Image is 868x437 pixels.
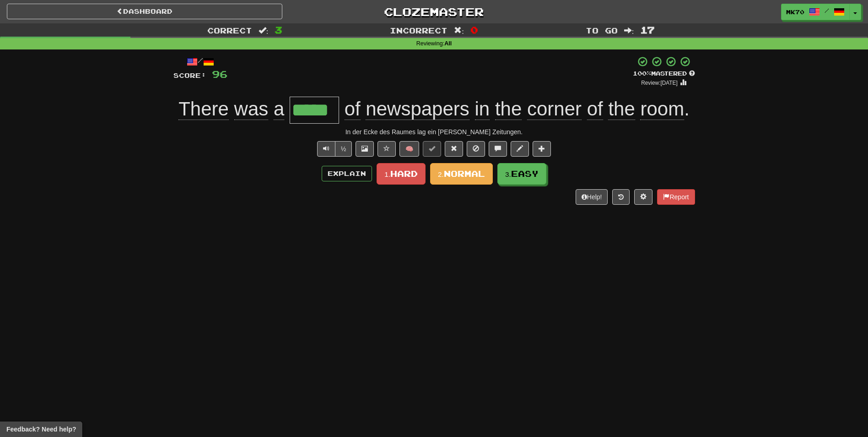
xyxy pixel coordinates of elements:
[275,24,282,35] span: 3
[390,26,447,35] span: Incorrect
[576,189,608,205] button: Help!
[608,98,635,120] span: the
[377,141,396,157] button: Favorite sentence (alt+f)
[430,163,493,185] button: 2.Normal
[786,8,804,16] span: MK70
[296,4,571,20] a: Clozemaster
[366,98,469,120] span: newspapers
[438,170,444,178] small: 2.
[475,98,490,120] span: in
[505,170,511,178] small: 3.
[445,141,463,157] button: Reset to 0% Mastered (alt+r)
[345,98,361,120] span: of
[390,169,418,179] span: Hard
[234,98,269,120] span: was
[497,163,546,185] button: 3.Easy
[586,26,618,35] span: To go
[178,98,229,120] span: There
[511,169,539,179] span: Easy
[467,141,485,157] button: Ignore sentence (alt+i)
[612,189,630,205] button: Round history (alt+y)
[173,127,695,137] div: In der Ecke des Raumes lag ein [PERSON_NAME] Zeitungen.
[640,24,655,35] span: 17
[212,68,227,80] span: 96
[356,141,374,157] button: Show image (alt+x)
[259,27,269,34] span: :
[173,71,206,79] span: Score:
[781,4,850,20] a: MK70 /
[384,170,390,178] small: 1.
[444,169,485,179] span: Normal
[495,98,522,120] span: the
[322,166,372,181] button: Explain
[317,141,335,157] button: Play sentence audio (ctl+space)
[399,141,419,157] button: 🧠
[825,7,829,14] span: /
[641,80,678,86] small: Review: [DATE]
[527,98,582,120] span: corner
[335,141,352,157] button: ½
[339,98,690,120] span: .
[533,141,551,157] button: Add to collection (alt+a)
[274,98,284,120] span: a
[511,141,529,157] button: Edit sentence (alt+d)
[633,70,651,77] span: 100 %
[454,27,464,34] span: :
[207,26,252,35] span: Correct
[633,70,695,78] div: Mastered
[587,98,603,120] span: of
[640,98,684,120] span: room
[489,141,507,157] button: Discuss sentence (alt+u)
[7,4,282,19] a: Dashboard
[657,189,695,205] button: Report
[470,24,478,35] span: 0
[624,27,634,34] span: :
[377,163,426,185] button: 1.Hard
[423,141,441,157] button: Set this sentence to 100% Mastered (alt+m)
[444,40,452,47] strong: All
[315,141,352,157] div: Text-to-speech controls
[6,425,76,434] span: Open feedback widget
[173,56,227,67] div: /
